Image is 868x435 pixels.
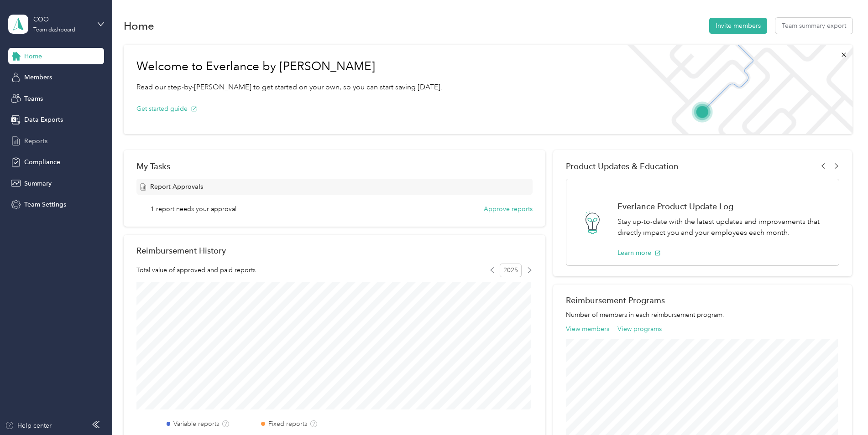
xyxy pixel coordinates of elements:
span: Reports [24,136,47,146]
img: Welcome to everlance [618,45,852,134]
button: Invite members [709,18,767,34]
h1: Welcome to Everlance by [PERSON_NAME] [136,59,442,74]
iframe: Everlance-gr Chat Button Frame [817,384,868,435]
div: Team dashboard [33,27,75,33]
p: Number of members in each reimbursement program. [566,310,839,320]
span: Teams [24,94,43,104]
p: Stay up-to-date with the latest updates and improvements that directly impact you and your employ... [617,216,829,238]
h2: Reimbursement Programs [566,295,839,305]
span: Total value of approved and paid reports [136,265,256,275]
button: Get started guide [136,104,197,114]
button: View members [566,324,609,334]
button: View programs [617,324,662,334]
label: Fixed reports [268,419,307,429]
span: Data Exports [24,115,63,124]
button: Team summary export [775,18,852,34]
h1: Home [124,21,154,31]
span: Team Settings [24,200,66,209]
button: Help center [5,421,52,430]
button: Learn more [617,248,661,258]
span: Compliance [24,157,60,167]
span: Report Approvals [150,182,203,192]
div: My Tasks [136,161,533,171]
span: Members [24,72,52,82]
span: Summary [24,179,52,188]
label: Variable reports [173,419,219,429]
span: Home [24,52,42,61]
h2: Reimbursement History [136,246,226,255]
h1: Everlance Product Update Log [617,202,829,211]
button: Approve reports [484,204,533,214]
span: 2025 [500,264,522,277]
p: Read our step-by-[PERSON_NAME] to get started on your own, so you can start saving [DATE]. [136,82,442,93]
div: COO [33,15,90,24]
span: 1 report needs your approval [151,204,236,214]
span: Product Updates & Education [566,161,679,171]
